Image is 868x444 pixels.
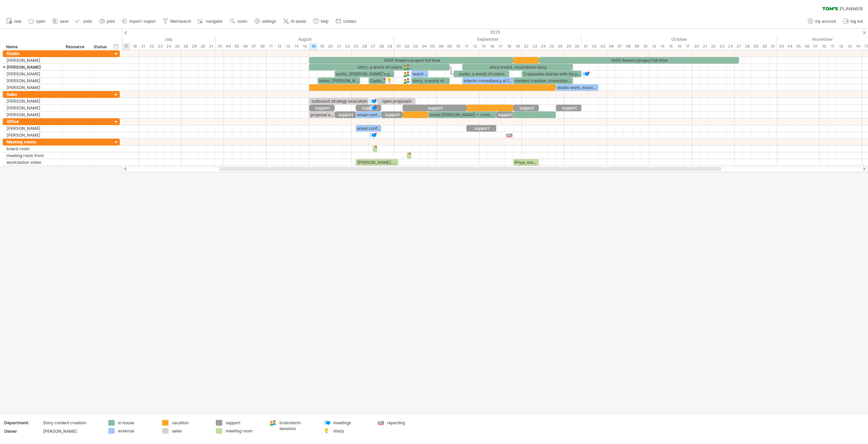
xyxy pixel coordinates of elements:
div: Monday, 28 July 2025 [181,43,190,50]
div: Wednesday, 6 August 2025 [241,43,250,50]
div: Monday, 20 October 2025 [692,43,701,50]
div: Sales [6,91,59,98]
div: Thursday, 16 October 2025 [675,43,684,50]
div: Friday, 14 November 2025 [854,43,862,50]
div: Meeting rooms [6,139,59,145]
div: Thursday, 21 August 2025 [335,43,343,50]
div: [PERSON_NAME] [6,78,59,84]
a: zoom [228,17,249,26]
div: Tuesday, 7 October 2025 [615,43,624,50]
div: video, [PERSON_NAME]'s Ocean quest [318,78,360,84]
div: Story content creation [43,420,100,426]
div: Wednesday, 27 August 2025 [369,43,377,50]
div: Wednesday, 20 August 2025 [326,43,335,50]
div: Monday, 3 November 2025 [777,43,786,50]
div: Wednesday, 8 October 2025 [624,43,632,50]
div: Tuesday, 5 August 2025 [232,43,241,50]
div: Thursday, 4 September 2025 [420,43,428,50]
div: Thursday, 9 October 2025 [632,43,641,50]
div: reporting [387,420,424,426]
div: audio, [PERSON_NAME]'s garden [335,71,394,77]
span: AI assist [291,19,306,24]
div: Wednesday, 15 October 2025 [666,43,675,50]
div: support [496,112,513,118]
div: Tuesday, 14 October 2025 [658,43,666,50]
div: brainstorm sessions [279,420,317,431]
div: Monday, 25 August 2025 [352,43,360,50]
div: [PERSON_NAME] [6,112,59,118]
div: Status [94,44,109,50]
div: Tuesday, 11 November 2025 [828,43,837,50]
div: 1000 flowers project full time [309,57,513,64]
div: 3 episodes stories with sly podcast [522,71,581,77]
a: navigator [197,17,225,26]
div: [PERSON_NAME] [6,132,59,138]
div: Tuesday, 28 October 2025 [743,43,752,50]
div: Friday, 1 August 2025 [215,43,224,50]
span: contact [343,19,356,24]
div: Thursday, 7 August 2025 [250,43,258,50]
div: Friday, 12 September 2025 [471,43,479,50]
div: Owner [4,428,42,434]
div: anual conference creative agencies [GEOGRAPHIC_DATA] [356,112,381,118]
div: Wednesday, 12 November 2025 [837,43,845,50]
span: filter/search [170,19,191,24]
div: Friday, 26 September 2025 [556,43,564,50]
div: Friday, 19 September 2025 [513,43,522,50]
div: Monday, 10 November 2025 [820,43,828,50]
a: contact [334,17,358,26]
div: Monday, 1 September 2025 [394,43,403,50]
div: September 2025 [394,36,581,43]
div: Monday, 13 October 2025 [649,43,658,50]
div: story, a world of colors [411,78,450,84]
div: meetings [333,420,370,426]
div: board room [6,146,59,152]
div: Friday, 22 August 2025 [343,43,352,50]
div: support [335,112,356,118]
span: import / export [129,19,156,24]
div: October 2025 [581,36,777,43]
div: studio work, moonstone project [556,84,598,91]
div: Monday, 15 September 2025 [479,43,488,50]
div: Wednesday, 17 September 2025 [496,43,505,50]
div: story board, moonstone story [462,64,573,70]
div: Friday, 18 July 2025 [130,43,139,50]
div: support [356,105,381,111]
div: Wednesday, 22 October 2025 [709,43,718,50]
a: open [27,17,47,26]
div: vacation [172,420,209,426]
div: meeting room front [6,152,59,159]
div: Monday, 29 September 2025 [564,43,573,50]
div: Wednesday, 29 October 2025 [752,43,760,50]
div: external [118,428,155,434]
span: log out [851,19,863,24]
span: new [14,19,21,24]
a: settings [253,17,278,26]
div: outbound strategy execution [309,98,369,104]
div: Monday, 22 September 2025 [522,43,530,50]
a: print [98,17,117,26]
a: my account [806,17,838,26]
div: workstation video [6,159,59,166]
div: Monday, 4 August 2025 [224,43,232,50]
div: assist [PERSON_NAME] + contract management of 1000 flowers project [428,112,496,118]
div: audio, a world of colors [454,71,509,77]
div: support [403,105,467,111]
div: Tuesday, 19 August 2025 [318,43,326,50]
div: [PERSON_NAME] [6,125,59,132]
div: Monday, 8 September 2025 [437,43,445,50]
div: Tuesday, 30 September 2025 [573,43,581,50]
div: support [309,105,335,111]
span: save [60,19,68,24]
div: [PERSON_NAME] [43,428,100,434]
div: Department: [4,420,42,426]
a: new [5,17,23,26]
div: 1000 flowers project full time [539,57,739,64]
span: open [36,19,45,24]
div: Priya, moonstone project [513,159,539,166]
div: support [226,420,263,426]
div: Wednesday, 10 September 2025 [454,43,462,50]
div: meeting room [226,428,263,434]
div: Thursday, 23 October 2025 [718,43,726,50]
div: Tuesday, 9 September 2025 [445,43,454,50]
